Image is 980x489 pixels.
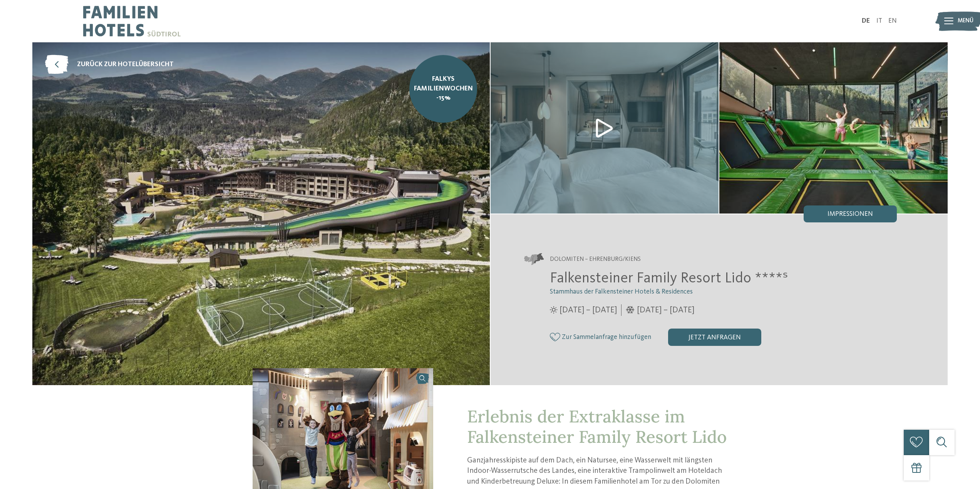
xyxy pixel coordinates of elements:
a: DE [862,18,870,24]
img: Das Familienhotel nahe den Dolomiten mit besonderem Charakter [719,42,948,214]
a: Falkys Familienwochen -15% [409,55,477,123]
span: Zur Sammelanfrage hinzufügen [562,334,651,341]
span: Impressionen [828,211,873,218]
span: [DATE] – [DATE] [560,304,617,316]
i: Öffnungszeiten im Sommer [550,306,558,314]
span: [DATE] – [DATE] [637,304,694,316]
img: Das Familienhotel nahe den Dolomiten mit besonderem Charakter [32,42,490,385]
span: Falkensteiner Family Resort Lido ****ˢ [550,271,788,286]
div: jetzt anfragen [668,329,761,345]
a: IT [876,18,882,24]
i: Öffnungszeiten im Winter [626,306,635,314]
span: Falkys Familienwochen -15% [414,75,473,103]
span: zurück zur Hotelübersicht [77,60,174,70]
a: zurück zur Hotelübersicht [45,55,174,74]
a: EN [888,18,897,24]
span: Erlebnis der Extraklasse im Falkensteiner Family Resort Lido [467,406,727,447]
span: Dolomiten – Ehrenburg/Kiens [550,255,641,264]
span: Stammhaus der Falkensteiner Hotels & Residences [550,289,693,295]
span: Menü [958,17,973,25]
img: Das Familienhotel nahe den Dolomiten mit besonderem Charakter [491,42,719,214]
